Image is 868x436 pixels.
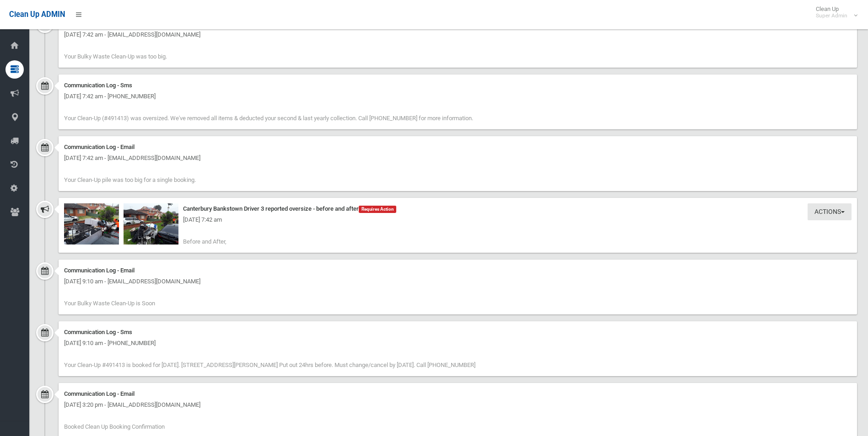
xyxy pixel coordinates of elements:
div: [DATE] 7:42 am - [EMAIL_ADDRESS][DOMAIN_NAME] [64,29,852,40]
div: [DATE] 7:42 am - [EMAIL_ADDRESS][DOMAIN_NAME] [64,153,852,164]
div: [DATE] 7:42 am - [PHONE_NUMBER] [64,91,852,102]
img: 2025-10-1607.29.47875495820017339633.jpg [64,203,119,245]
span: Requires Action [359,206,396,213]
span: Clean Up ADMIN [9,10,65,19]
small: Super Admin [816,12,847,19]
div: Canterbury Bankstown Driver 3 reported oversize - before and after [64,203,852,214]
div: Communication Log - Sms [64,80,852,91]
div: [DATE] 9:10 am - [EMAIL_ADDRESS][DOMAIN_NAME] [64,276,852,287]
span: Your Clean-Up (#491413) was oversized. We've removed all items & deducted your second & last year... [64,115,473,122]
div: [DATE] 7:42 am [64,214,852,225]
span: Your Clean-Up pile was too big for a single booking. [64,176,196,183]
span: Before and After, [183,238,226,245]
div: Communication Log - Sms [64,327,852,338]
div: [DATE] 9:10 am - [PHONE_NUMBER] [64,338,852,349]
span: Your Clean-Up #491413 is booked for [DATE]. [STREET_ADDRESS][PERSON_NAME] Put out 24hrs before. M... [64,362,475,368]
div: Communication Log - Email [64,265,852,276]
span: Your Bulky Waste Clean-Up is Soon [64,300,155,307]
span: Clean Up [811,5,857,19]
div: Communication Log - Email [64,388,852,399]
div: Communication Log - Email [64,142,852,153]
img: 2025-10-1607.41.253271491549328339597.jpg [124,203,178,245]
button: Actions [808,203,852,220]
span: Booked Clean Up Booking Confirmation [64,423,165,430]
span: Your Bulky Waste Clean-Up was too big. [64,53,167,60]
div: [DATE] 3:20 pm - [EMAIL_ADDRESS][DOMAIN_NAME] [64,399,852,410]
